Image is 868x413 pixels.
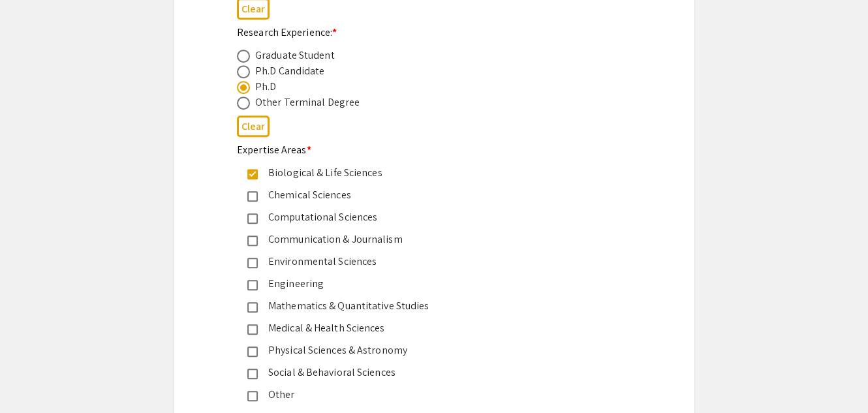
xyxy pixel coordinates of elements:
[258,232,600,247] div: Communication & Journalism
[258,387,600,403] div: Other
[255,48,335,63] div: Graduate Student
[255,79,276,95] div: Ph.D
[237,143,311,157] mat-label: Expertise Areas
[258,320,600,336] div: Medical & Health Sciences
[258,209,600,225] div: Computational Sciences
[10,354,55,403] iframe: Chat
[258,276,600,292] div: Engineering
[237,115,270,137] button: Clear
[255,63,324,79] div: Ph.D Candidate
[258,254,600,269] div: Environmental Sciences
[255,95,360,110] div: Other Terminal Degree
[258,365,600,380] div: Social & Behavioral Sciences
[258,343,600,358] div: Physical Sciences & Astronomy
[237,25,337,39] mat-label: Research Experience:
[258,165,600,181] div: Biological & Life Sciences
[258,298,600,314] div: Mathematics & Quantitative Studies
[258,187,600,203] div: Chemical Sciences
